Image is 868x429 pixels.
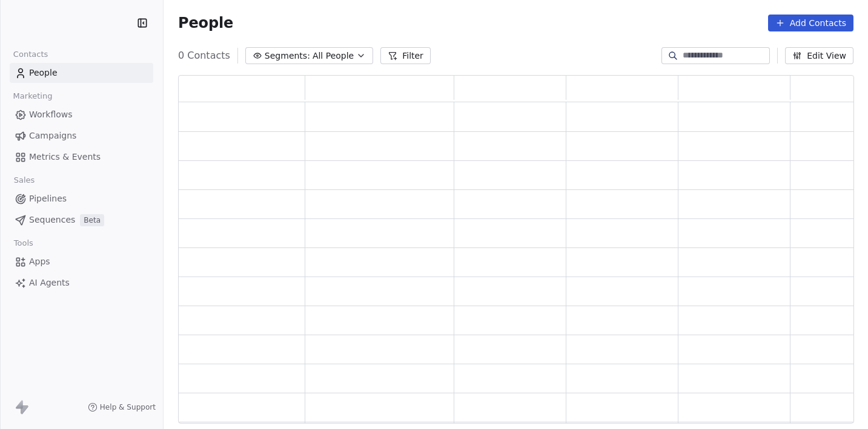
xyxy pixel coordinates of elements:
span: Marketing [8,87,58,105]
span: Pipelines [29,192,67,205]
span: Workflows [29,108,73,121]
a: People [10,63,153,83]
a: Apps [10,252,153,272]
a: SequencesBeta [10,210,153,230]
button: Add Contacts [768,15,853,31]
button: Edit View [785,47,853,64]
span: AI Agents [29,277,70,289]
a: Pipelines [10,189,153,209]
span: 0 Contacts [178,48,230,63]
span: Beta [80,214,104,226]
span: Tools [8,234,38,252]
span: Sequences [29,214,75,226]
span: Sales [8,171,40,189]
span: Help & Support [100,402,156,412]
span: People [178,14,233,32]
span: Apps [29,255,50,268]
a: Metrics & Events [10,147,153,167]
span: People [29,67,58,79]
span: Contacts [8,45,53,64]
span: All People [313,50,354,62]
a: Campaigns [10,126,153,146]
span: Campaigns [29,129,76,142]
button: Filter [380,47,431,64]
a: Workflows [10,105,153,125]
a: Help & Support [88,402,156,412]
span: Segments: [265,50,310,62]
span: Metrics & Events [29,151,101,163]
a: AI Agents [10,273,153,293]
